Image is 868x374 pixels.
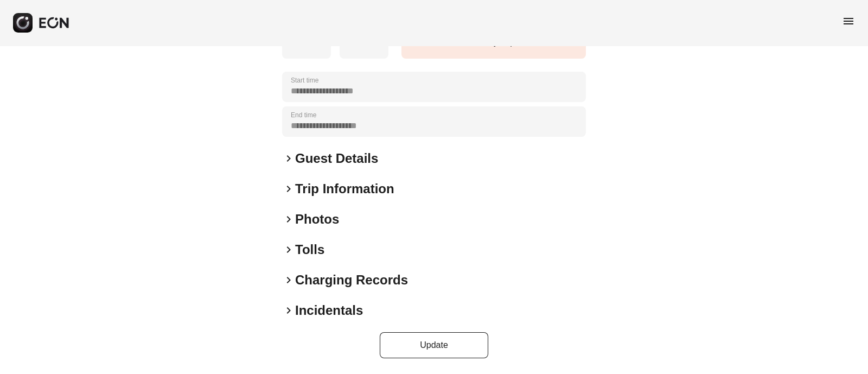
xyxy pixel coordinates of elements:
span: keyboard_arrow_right [282,213,295,226]
span: menu [842,15,855,28]
h2: Incidentals [295,302,363,319]
h2: Photos [295,211,339,228]
h2: Guest Details [295,150,378,167]
h2: Charging Records [295,271,408,289]
span: keyboard_arrow_right [282,182,295,195]
span: keyboard_arrow_right [282,152,295,165]
h2: Trip Information [295,180,394,198]
span: keyboard_arrow_right [282,243,295,256]
h2: Tolls [295,241,324,258]
span: keyboard_arrow_right [282,304,295,317]
button: Update [380,332,488,358]
span: keyboard_arrow_right [282,274,295,287]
